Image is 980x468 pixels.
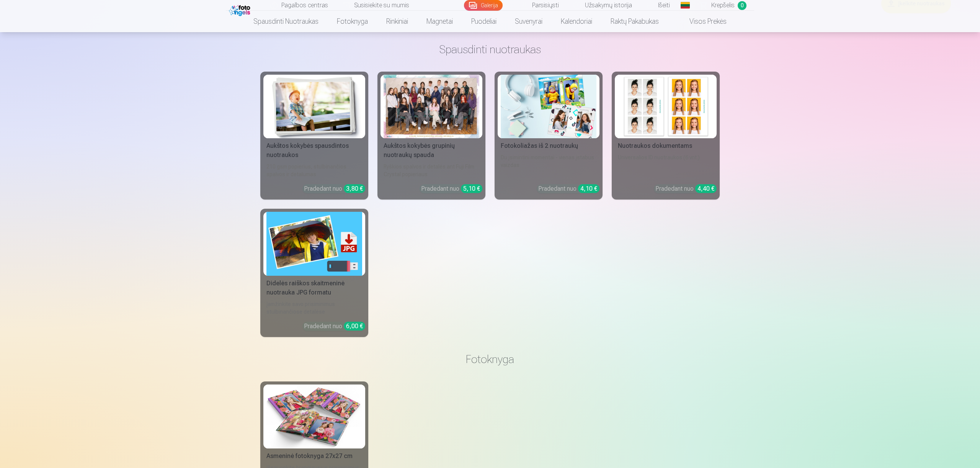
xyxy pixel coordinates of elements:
div: Asmeninė fotoknyga 27x27 cm [263,452,365,461]
div: Ryškios spalvos ir detalės ant Fuji Film Crystal popieriaus [381,163,482,178]
span: Krepšelis [711,1,735,10]
div: 3,80 € [344,184,365,193]
h3: Spausdinti nuotraukas [266,43,714,56]
div: Pradedant nuo [421,184,482,193]
img: Nuotraukos dokumentams [618,75,714,139]
div: 5,10 € [461,184,482,193]
div: Aukštos kokybės spausdintos nuotraukos [263,141,365,160]
div: Didelės raiškos skaitmeninė nuotrauka JPG formatu [263,279,365,297]
div: Pradedant nuo [304,184,365,193]
a: Magnetai [417,11,462,32]
a: Aukštos kokybės grupinių nuotraukų spaudaRyškios spalvos ir detalės ant Fuji Film Crystal popieri... [377,72,485,200]
div: Aukštos kokybės grupinių nuotraukų spauda [381,141,482,160]
a: Didelės raiškos skaitmeninė nuotrauka JPG formatuDidelės raiškos skaitmeninė nuotrauka JPG format... [260,209,368,337]
div: 210 gsm popierius, stulbinančios spalvos ir detalumas [263,163,365,178]
a: Aukštos kokybės spausdintos nuotraukos Aukštos kokybės spausdintos nuotraukos210 gsm popierius, s... [260,72,368,200]
span: 0 [738,1,746,10]
a: Visos prekės [668,11,736,32]
a: Suvenyrai [506,11,552,32]
img: Fotokoliažas iš 2 nuotraukų [501,75,596,139]
div: Pradedant nuo [538,184,599,193]
div: 6,00 € [344,322,365,331]
a: Puodeliai [462,11,506,32]
h3: Fotoknyga [266,352,714,366]
div: Nuotraukos dokumentams [615,141,717,151]
img: Aukštos kokybės spausdintos nuotraukos [266,75,362,139]
div: 4,40 € [695,184,717,193]
a: Fotoknyga [328,11,377,32]
div: 4,10 € [578,184,599,193]
div: Universalios ID nuotraukos (6 vnt.) [615,154,717,178]
div: Įamžinkite savo prisiminimus stulbinančiose detalėse [263,300,365,316]
a: Raktų pakabukas [601,11,668,32]
div: Fotokoliažas iš 2 nuotraukų [498,141,599,151]
div: Du įsimintini momentai - vienas įstabus vaizdas [498,154,599,178]
div: Pradedant nuo [304,322,365,331]
a: Rinkiniai [377,11,417,32]
div: Pradedant nuo [655,184,717,193]
img: Didelės raiškos skaitmeninė nuotrauka JPG formatu [266,212,362,276]
a: Nuotraukos dokumentamsNuotraukos dokumentamsUniversalios ID nuotraukos (6 vnt.)Pradedant nuo 4,40 € [612,72,720,200]
a: Kalendoriai [552,11,601,32]
a: Spausdinti nuotraukas [244,11,328,32]
img: Asmeninė fotoknyga 27x27 cm [266,385,362,448]
a: Fotokoliažas iš 2 nuotraukųFotokoliažas iš 2 nuotraukųDu įsimintini momentai - vienas įstabus vai... [495,72,603,200]
img: /fa2 [229,3,252,16]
